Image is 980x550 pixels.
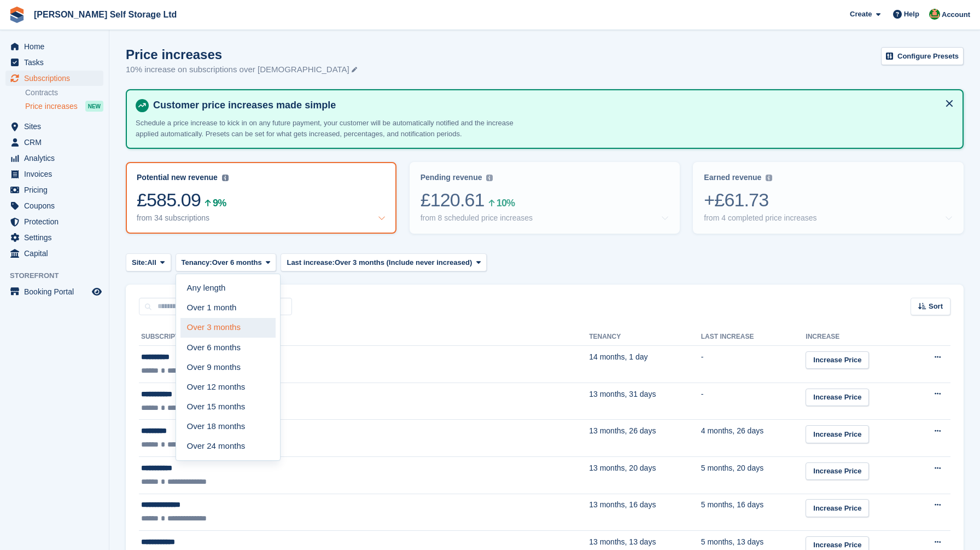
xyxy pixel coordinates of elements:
a: Over 9 months [180,357,276,377]
a: menu [5,39,103,54]
a: Earned revenue +£61.73 from 4 completed price increases [693,162,964,234]
th: Tenancy [589,328,701,346]
a: Over 1 month [180,298,276,318]
span: 13 months, 26 days [589,426,656,435]
div: 9% [213,199,226,207]
span: Account [942,9,970,20]
th: Last increase [701,328,806,346]
span: Booking Portal [24,284,90,299]
a: Increase Price [806,351,869,369]
div: NEW [85,101,103,112]
a: Increase Price [806,389,869,407]
a: menu [5,71,103,86]
div: from 34 subscriptions [137,213,209,223]
td: - [701,346,806,383]
a: menu [5,198,103,213]
span: Sites [24,119,90,134]
a: menu [5,55,103,70]
span: Last increase: [287,257,334,268]
th: Subscription [139,328,589,346]
span: Protection [24,214,90,229]
span: 14 months, 1 day [589,352,647,361]
span: Subscriptions [24,71,90,86]
td: - [701,383,806,420]
p: 10% increase on subscriptions over [DEMOGRAPHIC_DATA] [126,63,357,76]
div: £585.09 [137,189,386,211]
a: menu [5,150,103,166]
span: Over 6 months [212,257,262,268]
a: Pending revenue £120.61 10% from 8 scheduled price increases [410,162,680,234]
span: Home [24,39,90,54]
a: menu [5,284,103,299]
a: Over 24 months [180,436,276,456]
span: Create [850,9,872,20]
a: menu [5,214,103,229]
span: Price increases [25,101,78,112]
a: Contracts [25,88,103,98]
div: Earned revenue [704,173,761,182]
a: Over 3 months [180,318,276,338]
div: 10% [497,199,515,207]
span: 13 months, 13 days [589,537,656,546]
img: Joshua Wild [929,9,940,20]
span: CRM [24,135,90,150]
span: Help [904,9,919,20]
a: Potential new revenue £585.09 9% from 34 subscriptions [126,162,396,234]
th: Increase [806,328,912,346]
span: Coupons [24,198,90,213]
p: Schedule a price increase to kick in on any future payment, your customer will be automatically n... [136,118,518,139]
span: Over 3 months (Include never increased) [335,257,472,268]
span: 13 months, 31 days [589,390,656,398]
a: menu [5,246,103,261]
a: menu [5,182,103,198]
img: stora-icon-8386f47178a22dfd0bd8f6a31ec36ba5ce8667c1dd55bd0f319d3a0aa187defe.svg [9,7,25,23]
span: All [147,257,156,268]
span: Tenancy: [182,257,212,268]
a: menu [5,230,103,245]
span: Capital [24,246,90,261]
img: icon-info-grey-7440780725fd019a000dd9b08b2336e03edf1995a4989e88bcd33f0948082b44.svg [222,175,229,181]
a: Increase Price [806,425,869,443]
button: Site: All [126,253,171,271]
a: Preview store [90,285,103,298]
a: menu [5,119,103,134]
a: Any length [180,279,276,298]
div: Potential new revenue [137,173,218,182]
span: Sort [929,301,943,312]
a: Over 15 months [180,397,276,416]
span: Settings [24,230,90,245]
td: 4 months, 26 days [701,420,806,457]
div: Pending revenue [421,173,482,182]
span: Tasks [24,55,90,70]
span: Pricing [24,182,90,198]
div: from 4 completed price increases [704,213,816,223]
td: 5 months, 16 days [701,494,806,531]
img: icon-info-grey-7440780725fd019a000dd9b08b2336e03edf1995a4989e88bcd33f0948082b44.svg [766,175,772,181]
a: Over 12 months [180,377,276,397]
span: 13 months, 20 days [589,464,656,472]
button: Tenancy: Over 6 months [176,253,277,271]
a: Increase Price [806,462,869,480]
span: Invoices [24,166,90,182]
a: Configure Presets [881,47,964,65]
img: icon-info-grey-7440780725fd019a000dd9b08b2336e03edf1995a4989e88bcd33f0948082b44.svg [486,175,493,181]
a: menu [5,166,103,182]
a: [PERSON_NAME] Self Storage Ltd [30,5,181,24]
button: Last increase: Over 3 months (Include never increased) [281,253,487,271]
a: Over 18 months [180,416,276,436]
span: Site: [132,257,147,268]
span: Storefront [10,270,109,281]
a: menu [5,135,103,150]
h1: Price increases [126,47,357,62]
h4: Customer price increases made simple [149,99,954,112]
a: Over 6 months [180,338,276,357]
div: £120.61 [421,189,669,211]
td: 5 months, 20 days [701,456,806,494]
div: from 8 scheduled price increases [421,213,533,223]
a: Price increases NEW [25,100,103,112]
span: 13 months, 16 days [589,500,656,509]
span: Analytics [24,150,90,166]
div: +£61.73 [704,189,953,211]
a: Increase Price [806,499,869,517]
